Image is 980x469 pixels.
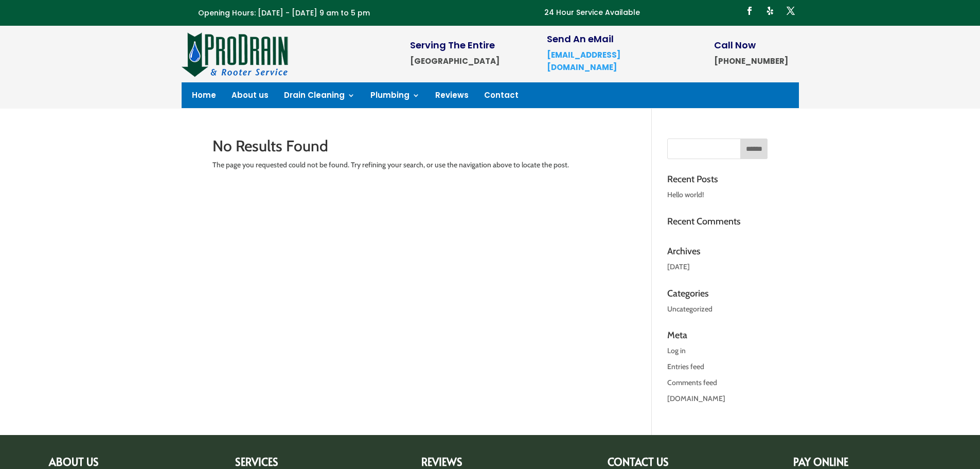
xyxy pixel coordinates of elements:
strong: [GEOGRAPHIC_DATA] [410,56,500,66]
a: Reviews [435,92,469,103]
p: 24 Hour Service Available [544,7,640,19]
a: Follow on X [782,3,799,19]
h4: Recent Posts [667,175,768,189]
p: The page you requested could not be found. Try refining your search, or use the navigation above ... [212,159,621,171]
a: Comments feed [667,378,717,387]
h1: No Results Found [212,138,621,159]
span: Opening Hours: [DATE] - [DATE] 9 am to 5 pm [198,8,370,18]
a: Uncategorized [667,304,712,314]
strong: [PHONE_NUMBER] [714,56,788,66]
a: [DATE] [667,262,690,271]
a: Home [192,92,216,103]
h4: Recent Comments [667,217,768,231]
h4: Archives [667,247,768,261]
a: [DOMAIN_NAME] [667,394,725,403]
h4: Meta [667,331,768,345]
a: About us [231,92,269,103]
img: site-logo-100h [182,31,289,77]
span: Serving The Entire [410,39,495,51]
a: Log in [667,346,686,355]
a: Follow on Facebook [741,3,758,19]
a: Hello world! [667,190,704,199]
a: [EMAIL_ADDRESS][DOMAIN_NAME] [547,49,620,73]
a: Entries feed [667,362,704,371]
a: Contact [484,92,519,103]
h4: Categories [667,289,768,303]
a: Plumbing [370,92,420,103]
span: Send An eMail [547,32,614,45]
span: Call Now [714,39,756,51]
a: Follow on Yelp [762,3,778,19]
a: Drain Cleaning [284,92,355,103]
